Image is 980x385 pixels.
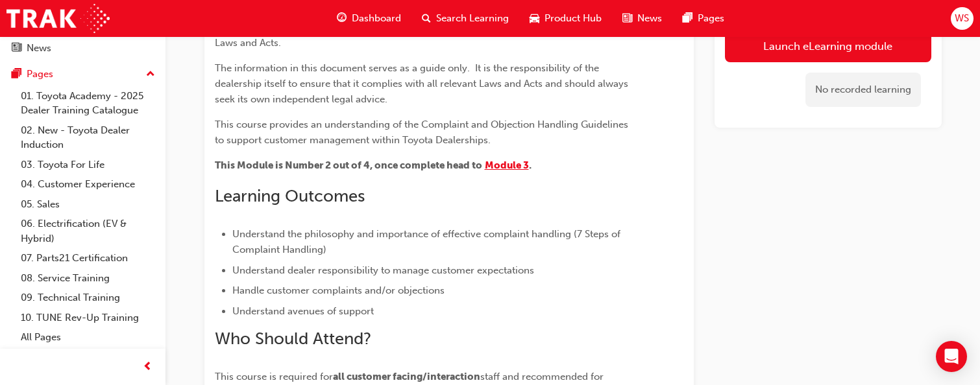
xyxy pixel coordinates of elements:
span: Understand avenues of support [232,305,374,317]
a: search-iconSearch Learning [411,5,519,32]
span: Understand the philosophy and importance of effective complaint handling (7 Steps of Complaint Ha... [232,228,623,255]
a: 08. Service Training [16,268,160,288]
span: pages-icon [683,10,692,27]
a: All Pages [16,327,160,347]
a: pages-iconPages [672,5,735,32]
a: car-iconProduct Hub [519,5,612,32]
span: up-icon [146,66,155,83]
span: Dashboard [352,11,401,26]
span: . [529,159,532,171]
span: Learning Outcomes [215,186,365,206]
button: Pages [5,62,160,86]
a: news-iconNews [612,5,672,32]
span: Who Should Attend? [215,329,371,349]
button: Launch eLearning module [725,30,931,62]
span: news-icon [622,10,632,27]
span: guage-icon [337,10,347,27]
span: This Module is Number 2 out of 4, once complete head to [215,159,482,171]
div: Open Intercom Messenger [936,341,967,372]
span: News [637,11,662,26]
span: The information in this document serves as a guide only. It is the responsibility of the dealersh... [215,62,631,105]
span: Pages [698,11,724,26]
span: news-icon [12,43,21,54]
span: Product Hub [545,11,602,26]
a: 03. Toyota For Life [16,155,160,175]
a: 09. Technical Training [16,288,160,308]
a: 07. Parts21 Certification [16,248,160,268]
span: search-icon [422,10,431,27]
a: Module 3 [485,159,529,171]
a: 01. Toyota Academy - 2025 Dealer Training Catalogue [16,86,160,121]
div: News [27,41,51,56]
a: 04. Customer Experience [16,174,160,194]
span: Understand dealer responsibility to manage customer expectations [232,264,534,276]
a: News [5,36,160,60]
a: 02. New - Toyota Dealer Induction [16,121,160,155]
a: 06. Electrification (EV & Hybrid) [16,214,160,248]
button: WS [951,7,974,30]
span: car-icon [530,10,539,27]
span: prev-icon [143,359,153,375]
a: guage-iconDashboard [326,5,411,32]
div: No recorded learning [805,73,921,107]
span: This course provides an understanding of the Complaint and Objection Handling Guidelines to suppo... [215,119,631,146]
span: WS [955,11,969,26]
span: Handle customer complaints and/or objections [232,285,445,296]
div: Pages [27,67,53,82]
span: all customer facing/interaction [333,371,480,382]
span: This course is required for [215,371,333,382]
a: 05. Sales [16,194,160,215]
span: Search Learning [436,11,509,26]
a: 10. TUNE Rev-Up Training [16,308,160,328]
span: pages-icon [12,69,21,80]
img: Trak [6,4,110,33]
